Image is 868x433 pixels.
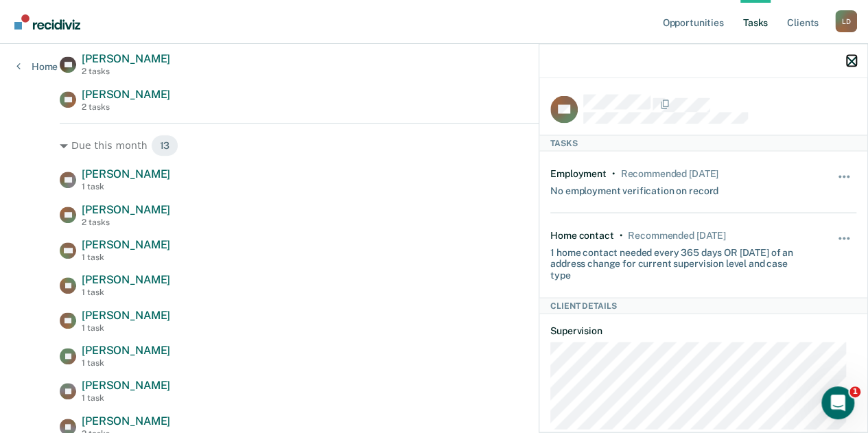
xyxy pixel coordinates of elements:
[82,393,170,403] div: 1 task
[550,229,613,241] div: Home contact
[82,273,170,286] span: [PERSON_NAME]
[835,10,857,32] div: L D
[619,229,622,241] div: •
[82,218,170,227] div: 2 tasks
[821,386,854,419] iframe: Intercom live chat
[82,344,170,357] span: [PERSON_NAME]
[82,102,170,112] div: 2 tasks
[539,298,867,314] div: Client Details
[620,168,718,180] div: Recommended in 2 days
[82,203,170,216] span: [PERSON_NAME]
[550,180,718,197] div: No employment verification on record
[628,229,725,241] div: Recommended in 2 days
[14,14,80,30] img: Recidiviz
[539,134,867,151] div: Tasks
[550,325,856,337] dt: Supervision
[82,414,170,428] span: [PERSON_NAME]
[82,67,170,76] div: 2 tasks
[82,238,170,251] span: [PERSON_NAME]
[550,241,806,281] div: 1 home contact needed every 365 days OR [DATE] of an address change for current supervision level...
[82,323,170,333] div: 1 task
[835,10,857,32] button: Profile dropdown button
[550,168,607,180] div: Employment
[60,134,808,156] div: Due this month
[82,167,170,180] span: [PERSON_NAME]
[82,379,170,392] span: [PERSON_NAME]
[16,60,58,73] a: Home
[612,168,615,180] div: •
[82,182,170,191] div: 1 task
[82,88,170,101] span: [PERSON_NAME]
[849,386,860,397] span: 1
[82,52,170,65] span: [PERSON_NAME]
[82,358,170,368] div: 1 task
[82,309,170,322] span: [PERSON_NAME]
[151,134,179,156] span: 13
[82,253,170,262] div: 1 task
[82,288,170,297] div: 1 task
